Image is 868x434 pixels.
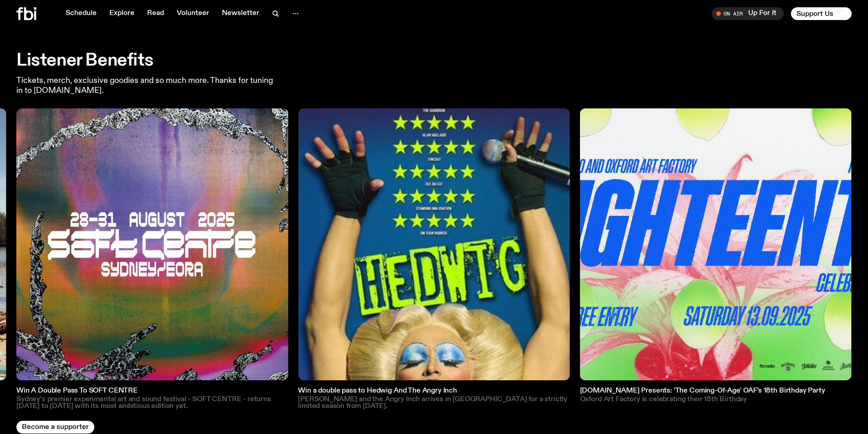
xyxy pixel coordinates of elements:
[16,396,288,410] p: Sydney’s premier experimental art and sound festival - SOFT CENTRE - returns [DATE] to [DATE] wit...
[712,7,784,20] button: On AirUp For It
[16,421,94,434] button: Become a supporter
[16,76,279,96] p: Tickets, merch, exclusive goodies and so much more. Thanks for tuning in to [DOMAIN_NAME].
[580,108,852,410] a: [DOMAIN_NAME] Presents: 'The Coming-Of-Age' OAF's 18th Birthday PartyOxford Art Factory is celebr...
[298,388,570,394] h3: Win a double pass to Hedwig And The Angry Inch
[298,396,570,410] p: [PERSON_NAME] and the Angry Inch arrives in [GEOGRAPHIC_DATA] for a strictly limited season from ...
[16,108,288,410] a: Win A Double Pass To SOFT CENTRESydney’s premier experimental art and sound festival - SOFT CENTR...
[298,108,570,380] img: A photo of a person in drag with their hands raised, holding a microphone.
[796,10,833,18] span: Support Us
[16,52,852,69] h2: Listener Benefits
[216,7,265,20] a: Newsletter
[580,388,852,394] h3: [DOMAIN_NAME] Presents: 'The Coming-Of-Age' OAF's 18th Birthday Party
[16,388,288,394] h3: Win A Double Pass To SOFT CENTRE
[60,7,102,20] a: Schedule
[171,7,215,20] a: Volunteer
[791,7,852,20] button: Support Us
[104,7,140,20] a: Explore
[16,108,288,380] img: Event banner poster for SOFT CENTRE Festival with white text in the middle and silver designs aro...
[580,396,852,403] p: Oxford Art Factory is celebrating their 18th Birthday
[580,108,852,380] img: Bright poster with a plant in a pot in the background.
[142,7,169,20] a: Read
[298,108,570,410] a: Win a double pass to Hedwig And The Angry Inch[PERSON_NAME] and the Angry Inch arrives in [GEOGRA...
